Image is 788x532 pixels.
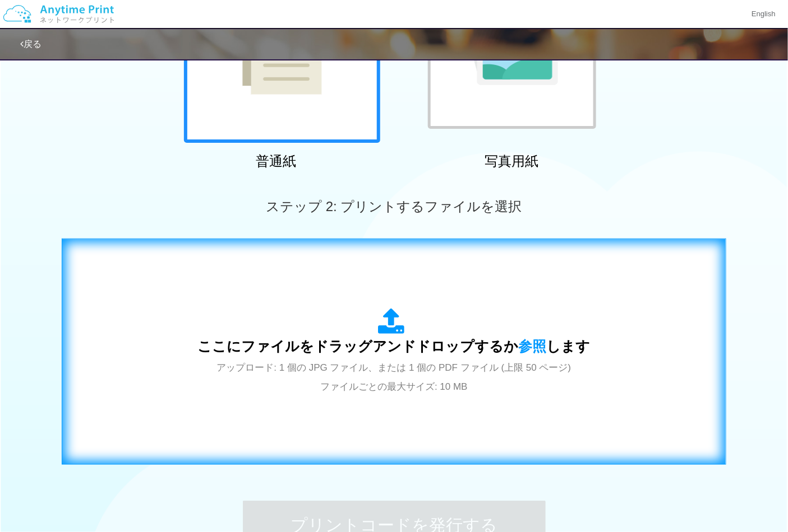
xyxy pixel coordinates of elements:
h2: 写真用紙 [414,154,610,169]
span: ステップ 2: プリントするファイルを選択 [266,199,522,214]
a: 戻る [20,39,42,49]
h2: 普通紙 [178,154,375,169]
span: 参照 [519,338,547,354]
span: ここにファイルをドラッグアンドドロップするか します [198,338,591,354]
span: アップロード: 1 個の JPG ファイル、または 1 個の PDF ファイル (上限 50 ページ) ファイルごとの最大サイズ: 10 MB [217,362,572,392]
